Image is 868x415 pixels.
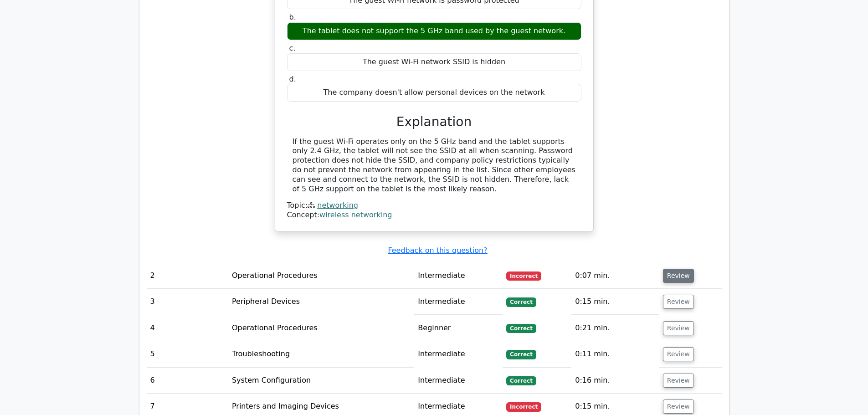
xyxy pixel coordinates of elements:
[228,341,414,367] td: Troubleshooting
[414,315,503,341] td: Beginner
[147,263,228,289] td: 2
[289,75,296,83] span: d.
[287,53,581,71] div: The guest Wi-Fi network SSID is hidden
[287,84,581,102] div: The company doesn't allow personal devices on the network
[319,210,392,219] a: wireless networking
[571,315,659,341] td: 0:21 min.
[228,315,414,341] td: Operational Procedures
[663,321,694,335] button: Review
[506,350,536,359] span: Correct
[571,341,659,367] td: 0:11 min.
[287,201,581,210] div: Topic:
[414,289,503,315] td: Intermediate
[414,368,503,394] td: Intermediate
[289,13,296,21] span: b.
[147,341,228,367] td: 5
[147,289,228,315] td: 3
[414,341,503,367] td: Intermediate
[506,402,541,411] span: Incorrect
[317,201,358,210] a: networking
[228,289,414,315] td: Peripheral Devices
[506,297,536,307] span: Correct
[287,22,581,40] div: The tablet does not support the 5 GHz band used by the guest network.
[414,263,503,289] td: Intermediate
[571,368,659,394] td: 0:16 min.
[571,263,659,289] td: 0:07 min.
[663,269,694,283] button: Review
[228,368,414,394] td: System Configuration
[388,246,487,255] a: Feedback on this question?
[663,295,694,309] button: Review
[663,374,694,388] button: Review
[663,400,694,414] button: Review
[663,347,694,361] button: Review
[506,272,541,281] span: Incorrect
[571,289,659,315] td: 0:15 min.
[293,114,576,130] h3: Explanation
[147,368,228,394] td: 6
[289,44,296,52] span: c.
[293,137,576,194] div: If the guest Wi‑Fi operates only on the 5 GHz band and the tablet supports only 2.4 GHz, the tabl...
[506,376,536,385] span: Correct
[506,324,536,333] span: Correct
[287,210,581,220] div: Concept:
[147,315,228,341] td: 4
[228,263,414,289] td: Operational Procedures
